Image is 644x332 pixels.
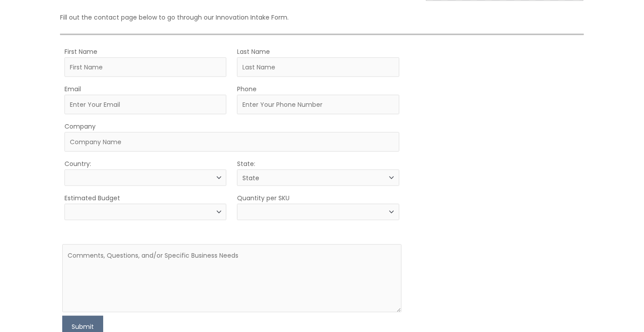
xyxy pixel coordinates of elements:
label: Last Name [237,46,270,57]
label: State: [237,158,255,170]
label: Country: [64,158,91,170]
input: First Name [64,57,226,77]
input: Enter Your Phone Number [237,95,399,114]
label: Company [64,121,96,132]
label: Estimated Budget [64,192,120,204]
input: Enter Your Email [64,95,226,114]
label: Email [64,83,81,95]
label: Phone [237,83,257,95]
p: Fill out the contact page below to go through our Innovation Intake Form. [60,12,584,23]
input: Company Name [64,132,399,152]
label: Quantity per SKU [237,192,290,204]
label: First Name [64,46,97,57]
input: Last Name [237,57,399,77]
